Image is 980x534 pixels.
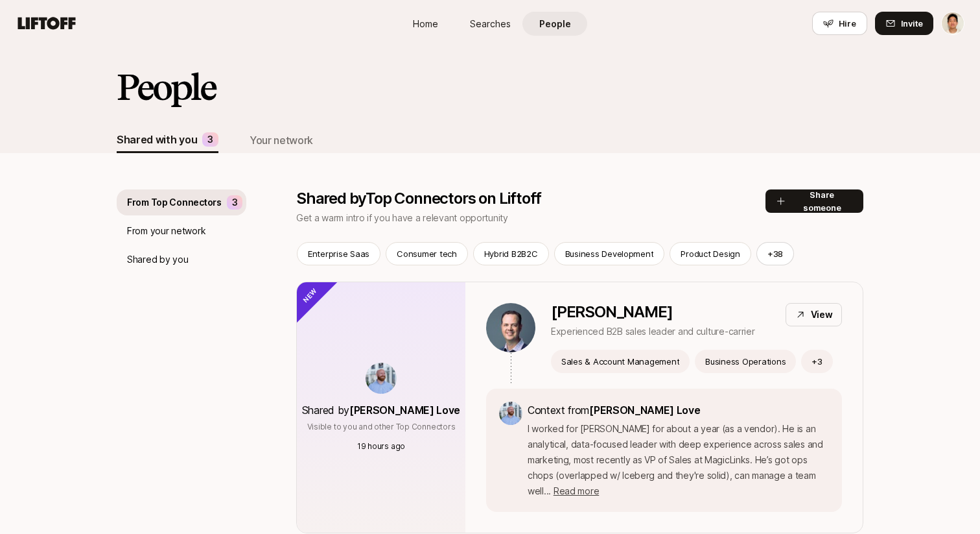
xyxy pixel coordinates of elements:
[458,12,522,36] a: Searches
[875,12,933,35] button: Invite
[811,307,833,322] p: View
[275,260,339,324] div: New
[127,252,188,267] p: Shared by you
[681,247,740,260] p: Product Design
[554,485,599,496] span: Read more
[801,350,833,373] button: +3
[117,127,218,153] button: Shared with you3
[232,195,238,210] p: 3
[565,247,654,260] p: Business Development
[561,355,679,368] p: Sales & Account Management
[589,404,700,417] span: [PERSON_NAME] Love
[207,132,213,147] p: 3
[812,12,867,35] button: Hire
[127,223,205,239] p: From your network
[413,17,438,30] span: Home
[901,17,923,30] span: Invite
[941,12,964,35] button: Jeremy Chen
[942,12,964,34] img: Jeremy Chen
[349,404,460,417] span: [PERSON_NAME] Love
[250,132,313,149] div: Your network
[308,247,369,260] p: Enterprise Saas
[756,242,794,265] button: +38
[250,127,313,153] button: Your network
[296,210,765,226] p: Get a warm intro if you have a relevant opportunity
[393,12,458,36] a: Home
[296,189,765,208] p: Shared by Top Connectors on Liftoff
[307,421,456,433] p: Visible to you and other Top Connectors
[551,324,755,339] p: Experienced B2B sales leader and culture-carrier
[117,131,197,148] div: Shared with you
[302,402,460,419] p: Shared by
[366,363,397,394] img: b72c8261_0d4d_4a50_aadc_a05c176bc497.jpg
[397,247,457,260] p: Consumer tech
[499,402,522,425] img: b72c8261_0d4d_4a50_aadc_a05c176bc497.jpg
[484,247,538,260] p: Hybrid B2B2C
[470,17,511,30] span: Searches
[357,441,405,452] p: 19 hours ago
[127,195,222,210] p: From Top Connectors
[765,189,863,213] button: Share someone
[522,12,587,36] a: People
[296,282,863,533] a: Shared by[PERSON_NAME] LoveVisible to you and other Top Connectors19 hours ago[PERSON_NAME]Experi...
[117,67,215,106] h2: People
[486,303,535,352] img: c2cce73c_cf4b_4b36_b39f_f219c48f45f2.jpg
[528,421,829,499] p: I worked for [PERSON_NAME] for about a year (as a vendor). He is an analytical, data-focused lead...
[705,355,786,368] p: Business Operations
[551,303,755,321] p: [PERSON_NAME]
[528,402,829,419] p: Context from
[839,17,856,30] span: Hire
[539,17,571,30] span: People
